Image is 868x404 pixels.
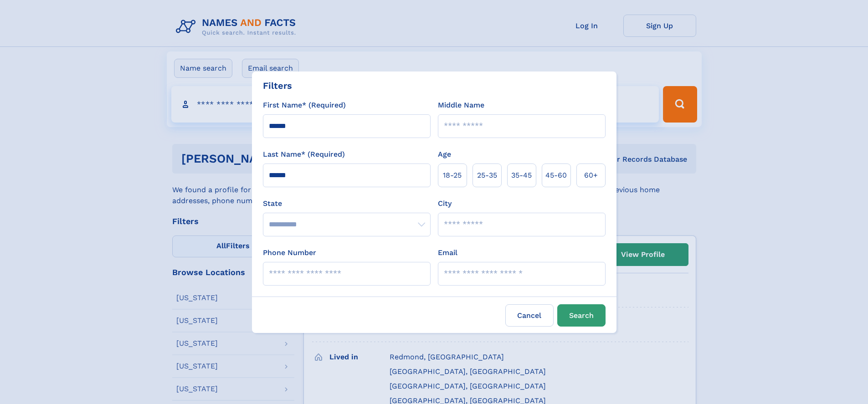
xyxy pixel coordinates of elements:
[438,198,452,209] label: City
[584,170,598,181] span: 60+
[438,247,457,258] label: Email
[477,170,497,181] span: 25‑35
[443,170,462,181] span: 18‑25
[438,100,484,111] label: Middle Name
[263,100,346,111] label: First Name* (Required)
[263,149,345,160] label: Last Name* (Required)
[438,149,451,160] label: Age
[263,247,316,258] label: Phone Number
[263,198,431,209] label: State
[263,79,292,92] div: Filters
[545,170,567,181] span: 45‑60
[557,304,606,327] button: Search
[505,304,554,327] label: Cancel
[511,170,532,181] span: 35‑45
